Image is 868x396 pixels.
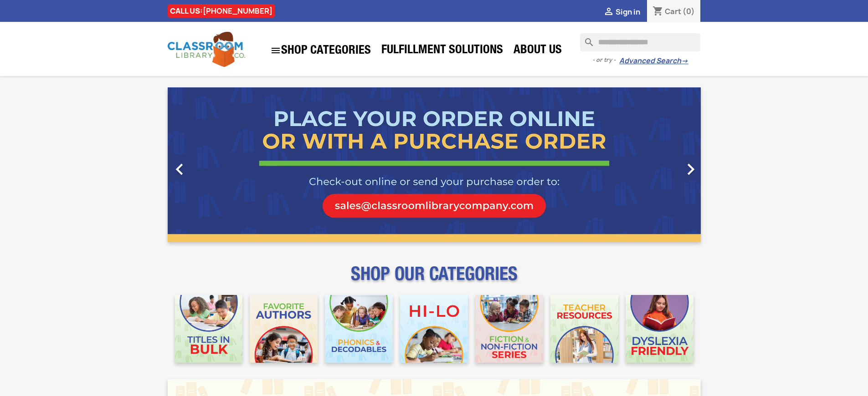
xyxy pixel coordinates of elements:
img: CLC_Fiction_Nonfiction_Mobile.jpg [475,295,543,363]
i:  [603,7,614,18]
img: CLC_Dyslexia_Mobile.jpg [626,295,693,363]
span: → [681,56,688,66]
a: [PHONE_NUMBER] [203,6,272,16]
img: CLC_Bulk_Mobile.jpg [175,295,243,363]
a: SHOP CATEGORIES [266,41,375,61]
div: CALL US: [168,4,275,18]
img: CLC_HiLo_Mobile.jpg [400,295,468,363]
span: Sign in [616,7,640,17]
img: CLC_Teacher_Resources_Mobile.jpg [550,295,618,363]
span: (0) [683,6,695,16]
span: Cart [665,6,681,16]
img: CLC_Favorite_Authors_Mobile.jpg [250,295,318,363]
img: Classroom Library Company [168,32,245,67]
a: About Us [509,42,566,60]
a: Fulfillment Solutions [377,42,508,60]
i:  [168,158,191,181]
ul: Carousel container [168,87,701,242]
p: SHOP OUR CATEGORIES [168,271,701,288]
img: CLC_Phonics_And_Decodables_Mobile.jpg [325,295,393,363]
i:  [679,158,702,181]
i: search [580,33,591,44]
a:  Sign in [603,7,640,17]
a: Previous [168,87,248,242]
i:  [270,45,281,56]
a: Next [621,87,701,242]
i: shopping_cart [652,6,663,17]
input: Search [580,33,700,51]
span: - or try - [592,56,619,65]
a: Advanced Search→ [619,56,688,66]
